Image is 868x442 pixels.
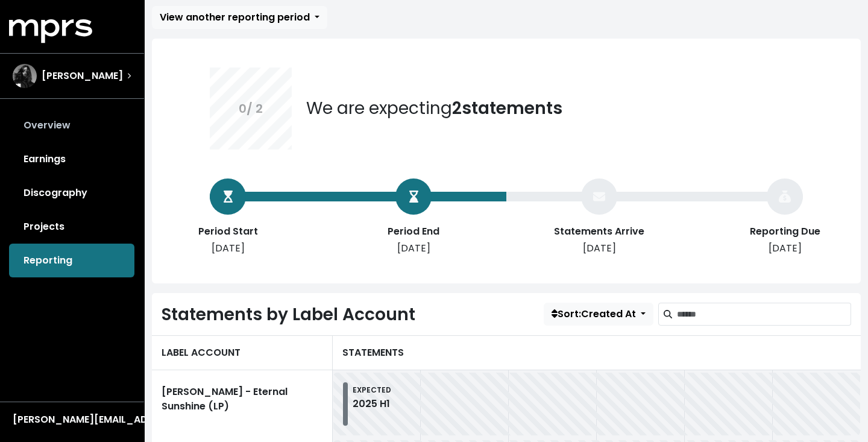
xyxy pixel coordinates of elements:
div: Period End [365,224,462,239]
button: [PERSON_NAME][EMAIL_ADDRESS][DOMAIN_NAME] [9,412,134,428]
b: 2 statements [452,96,562,120]
span: Sort: Created At [552,307,636,321]
div: LABEL ACCOUNT [152,335,333,370]
button: View another reporting period [152,6,327,29]
a: Earnings [9,142,134,176]
small: EXPECTED [353,385,391,395]
input: Search label accounts [677,303,851,326]
div: [DATE] [365,241,462,256]
span: View another reporting period [160,10,310,24]
div: Period Start [180,224,276,239]
a: Discography [9,176,134,210]
div: [DATE] [737,241,833,256]
img: The selected account / producer [13,64,37,88]
span: [PERSON_NAME] [42,69,123,83]
div: 2025 H1 [353,397,391,411]
div: We are expecting [306,96,562,121]
div: [DATE] [180,241,276,256]
div: [DATE] [551,241,647,256]
div: Reporting Due [737,224,833,239]
div: [PERSON_NAME][EMAIL_ADDRESS][DOMAIN_NAME] [13,412,131,427]
a: Projects [9,210,134,244]
h2: Statements by Label Account [162,305,415,325]
button: Sort:Created At [544,303,653,326]
a: Overview [9,109,134,142]
div: Statements Arrive [551,224,647,239]
div: STATEMENTS [333,335,861,370]
a: [PERSON_NAME] - Eternal Sunshine (LP) [152,370,333,438]
a: mprs logo [9,24,92,37]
